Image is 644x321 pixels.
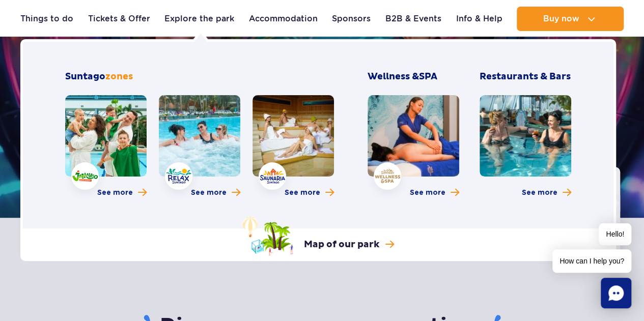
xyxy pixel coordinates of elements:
a: Info & Help [456,7,502,31]
a: Accommodation [249,7,318,31]
h3: Wellness & [368,71,459,83]
button: Buy now [517,7,624,31]
h3: Restaurants & Bars [480,71,571,83]
a: More about Saunaria zone [285,188,334,198]
span: See more [191,188,227,198]
a: More about Jamango zone [97,188,147,198]
span: Buy now [543,14,579,23]
span: zones [105,71,133,82]
a: Explore the park [164,7,234,31]
a: Things to do [20,7,73,31]
a: Map of our park [243,216,394,256]
p: Map of our park [304,239,379,251]
a: More about Restaurants & Bars [522,188,571,198]
span: How can I help you? [552,249,631,273]
span: See more [522,188,557,198]
h2: Suntago [65,71,334,83]
span: Hello! [599,223,631,245]
a: Tickets & Offer [88,7,150,31]
span: See more [97,188,133,198]
div: Chat [601,278,631,308]
a: Sponsors [332,7,371,31]
a: B2B & Events [385,7,441,31]
span: SPA [419,71,437,82]
a: More about Wellness & SPA [410,188,459,198]
span: See more [285,188,320,198]
a: More about Relax zone [191,188,240,198]
span: See more [410,188,445,198]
